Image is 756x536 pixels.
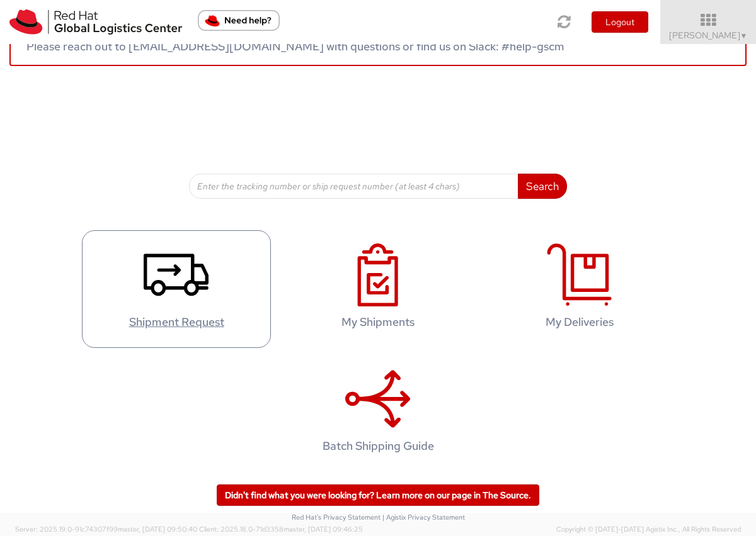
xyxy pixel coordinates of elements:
[283,354,472,472] a: Batch Shipping Guide
[485,230,674,348] a: My Deliveries
[592,11,648,33] button: Logout
[189,174,518,199] input: Enter the tracking number or ship request number (at least 4 chars)
[518,174,567,199] button: Search
[382,513,465,522] a: | Agistix Privacy Statement
[82,230,271,348] a: Shipment Request
[297,316,459,328] h4: My Shipments
[740,31,748,41] span: ▼
[217,484,539,506] a: Didn't find what you were looking for? Learn more on our page in The Source.
[199,525,363,533] span: Client: 2025.18.0-71d3358
[669,30,748,41] span: [PERSON_NAME]
[26,3,564,53] span: - none at the moment Please reach out to [EMAIL_ADDRESS][DOMAIN_NAME] with questions or find us o...
[292,513,381,522] a: Red Hat's Privacy Statement
[283,230,472,348] a: My Shipments
[556,525,741,535] span: Copyright © [DATE]-[DATE] Agistix Inc., All Rights Reserved
[9,9,182,35] img: rh-logistics-00dfa346123c4ec078e1.svg
[498,316,661,328] h4: My Deliveries
[118,525,197,533] span: master, [DATE] 09:50:40
[283,525,363,533] span: master, [DATE] 09:46:25
[15,525,197,533] span: Server: 2025.19.0-91c74307f99
[198,10,280,31] button: Need help?
[297,440,459,452] h4: Batch Shipping Guide
[95,316,258,328] h4: Shipment Request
